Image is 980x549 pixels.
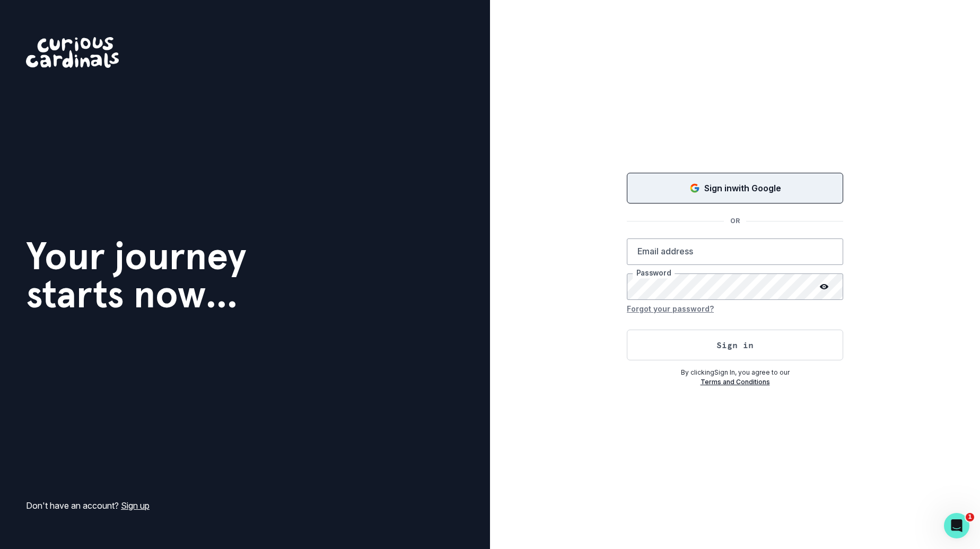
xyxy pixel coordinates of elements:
p: Don't have an account? [26,499,150,512]
a: Sign up [121,500,150,511]
button: Forgot your password? [627,300,714,317]
button: Sign in [627,330,843,360]
h1: Your journey starts now... [26,237,247,313]
p: Sign in with Google [704,182,781,194]
span: 1 [966,513,974,521]
button: Sign in with Google (GSuite) [627,173,843,203]
p: OR [724,216,746,226]
p: By clicking Sign In , you agree to our [627,368,843,377]
iframe: Intercom live chat [944,513,969,538]
img: Curious Cardinals Logo [26,37,119,68]
a: Terms and Conditions [701,378,770,386]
